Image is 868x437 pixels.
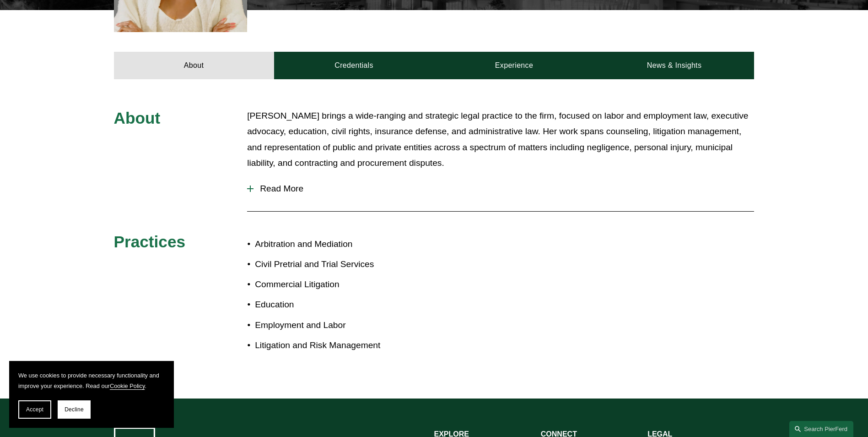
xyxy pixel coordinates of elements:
button: Decline [58,400,91,419]
span: Read More [253,184,754,194]
p: We use cookies to provide necessary functionality and improve your experience. Read our . [18,370,165,391]
a: Experience [434,52,594,79]
a: Credentials [274,52,434,79]
span: Practices [114,233,186,251]
p: Commercial Litigation [255,277,434,293]
a: About [114,52,274,79]
p: Litigation and Risk Management [255,338,434,354]
p: [PERSON_NAME] brings a wide-ranging and strategic legal practice to the firm, focused on labor an... [247,108,754,171]
a: News & Insights [594,52,754,79]
p: Education [255,297,434,313]
p: Arbitration and Mediation [255,236,434,252]
button: Read More [247,177,754,201]
a: Search this site [789,421,853,437]
span: About [114,109,161,127]
span: Decline [65,406,84,413]
span: Accept [26,406,43,413]
p: Civil Pretrial and Trial Services [255,257,434,273]
p: Employment and Labor [255,317,434,333]
button: Accept [18,400,51,419]
section: Cookie banner [9,361,174,428]
a: Cookie Policy [110,382,145,389]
